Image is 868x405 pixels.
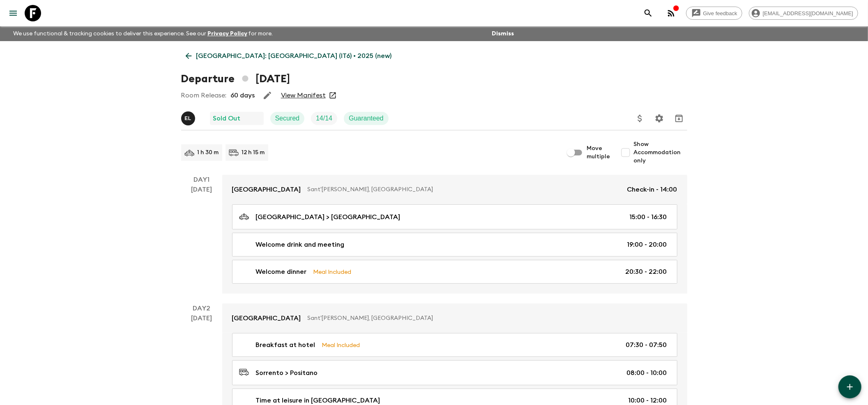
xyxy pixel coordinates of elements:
a: [GEOGRAPHIC_DATA] > [GEOGRAPHIC_DATA]15:00 - 16:30 [232,204,677,229]
span: Show Accommodation only [634,140,687,165]
a: Give feedback [686,7,742,20]
p: Welcome drink and meeting [256,240,345,250]
span: [EMAIL_ADDRESS][DOMAIN_NAME] [758,10,858,16]
p: E L [184,115,191,122]
button: EL [181,111,197,125]
p: Day 1 [181,175,222,185]
p: Sant'[PERSON_NAME], [GEOGRAPHIC_DATA] [308,314,671,322]
p: [GEOGRAPHIC_DATA]: [GEOGRAPHIC_DATA] (IT6) • 2025 (new) [196,51,392,61]
p: Sold Out [213,113,241,123]
a: [GEOGRAPHIC_DATA]Sant'[PERSON_NAME], [GEOGRAPHIC_DATA] [222,303,687,333]
p: [GEOGRAPHIC_DATA] [232,313,301,323]
a: [GEOGRAPHIC_DATA]Sant'[PERSON_NAME], [GEOGRAPHIC_DATA]Check-in - 14:00 [222,175,687,204]
a: Welcome dinnerMeal Included20:30 - 22:00 [232,260,677,284]
p: [GEOGRAPHIC_DATA] > [GEOGRAPHIC_DATA] [256,212,401,222]
h1: Departure [DATE] [181,71,290,87]
p: 1 h 30 m [198,148,219,157]
p: Breakfast at hotel [256,340,315,350]
span: Eleonora Longobardi [181,114,197,120]
p: Guaranteed [349,113,384,123]
p: 19:00 - 20:00 [627,240,667,250]
a: Privacy Policy [207,31,247,37]
p: Day 2 [181,303,222,313]
p: 08:00 - 10:00 [627,368,667,378]
button: Archive (Completed, Cancelled or Unsynced Departures only) [671,110,687,127]
p: 12 h 15 m [242,148,265,157]
p: [GEOGRAPHIC_DATA] [232,185,301,194]
div: [DATE] [191,185,212,294]
a: Breakfast at hotelMeal Included07:30 - 07:50 [232,333,677,357]
p: 60 days [231,90,255,100]
div: Trip Fill [311,112,337,125]
span: Move multiple [587,144,611,161]
a: Welcome drink and meeting19:00 - 20:00 [232,233,677,257]
p: We use functional & tracking cookies to deliver this experience. See our for more. [10,26,276,41]
a: Sorrento > Positano08:00 - 10:00 [232,360,677,385]
button: Settings [651,110,668,127]
p: Check-in - 14:00 [627,185,677,194]
p: Room Release: [181,90,227,100]
p: Sant'[PERSON_NAME], [GEOGRAPHIC_DATA] [308,185,621,194]
button: menu [5,5,21,21]
p: Meal Included [313,267,352,276]
span: Give feedback [699,10,742,16]
p: 14 / 14 [316,113,332,123]
p: 15:00 - 16:30 [630,212,667,222]
p: Meal Included [322,340,360,349]
button: search adventures [640,5,656,21]
button: Update Price, Early Bird Discount and Costs [632,110,648,127]
div: Secured [270,112,305,125]
p: 07:30 - 07:50 [626,340,667,350]
button: Dismiss [490,28,516,39]
p: Welcome dinner [256,267,307,277]
p: Secured [275,113,300,123]
div: [EMAIL_ADDRESS][DOMAIN_NAME] [749,7,858,20]
p: 20:30 - 22:00 [626,267,667,277]
a: View Manifest [281,91,326,100]
a: [GEOGRAPHIC_DATA]: [GEOGRAPHIC_DATA] (IT6) • 2025 (new) [181,48,396,64]
p: Sorrento > Positano [256,368,318,378]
